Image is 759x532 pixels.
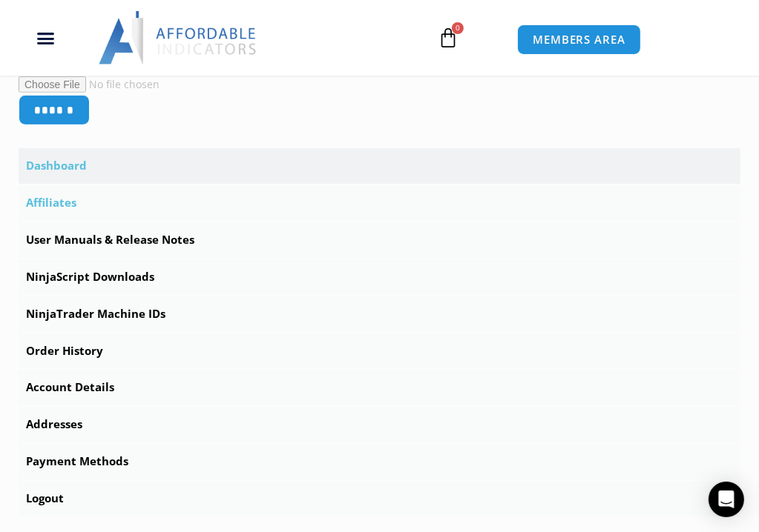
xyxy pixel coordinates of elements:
a: NinjaScript Downloads [19,259,740,295]
a: Addresses [19,407,740,442]
a: User Manuals & Release Notes [19,222,740,258]
a: MEMBERS AREA [517,24,641,55]
a: 0 [415,16,481,59]
div: Open Intercom Messenger [709,482,744,517]
span: 0 [452,22,464,34]
span: MEMBERS AREA [533,34,625,45]
img: LogoAI | Affordable Indicators – NinjaTrader [99,11,258,64]
a: Logout [19,481,740,516]
a: Affiliates [19,185,740,221]
div: Menu Toggle [8,24,83,52]
nav: Account pages [19,148,740,516]
a: Dashboard [19,148,740,184]
a: NinjaTrader Machine IDs [19,296,740,332]
a: Payment Methods [19,444,740,479]
a: Order History [19,333,740,369]
a: Account Details [19,370,740,405]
